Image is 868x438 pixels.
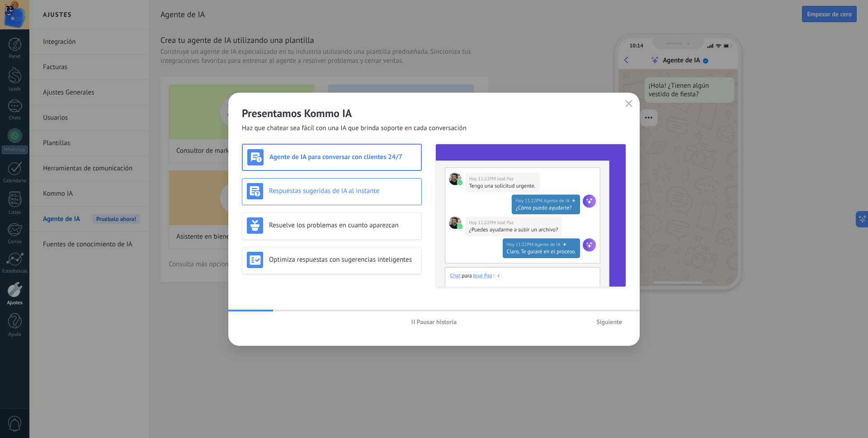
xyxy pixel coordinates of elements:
[269,187,417,195] h3: Respuestas sugeridas de IA al instante
[407,315,461,329] button: Pausar historia
[417,319,457,325] span: Pausar historia
[269,255,417,264] h3: Optimiza respuestas con sugerencias inteligentes
[269,153,416,161] h3: Agente de IA para conversar con clientes 24/7
[596,319,622,325] span: Siguiente
[242,106,626,120] h2: Presentamos Kommo IA
[269,221,417,230] h3: Resuelve los problemas en cuanto aparezcan
[242,124,467,133] span: Haz que chatear sea fácil con una IA que brinda soporte en cada conversación
[592,315,626,329] button: Siguiente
